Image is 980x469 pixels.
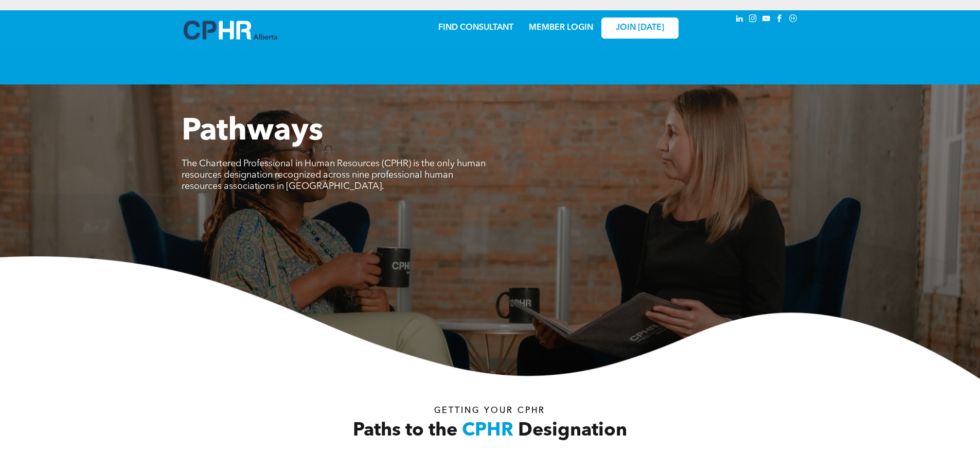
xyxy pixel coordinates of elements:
[353,422,457,440] span: Paths to the
[788,13,799,27] a: Social network
[182,116,323,147] span: Pathways
[182,159,486,191] span: The Chartered Professional in Human Resources (CPHR) is the only human resources designation reco...
[438,24,513,32] a: FIND CONSULTANT
[747,13,759,27] a: instagram
[184,21,277,40] img: A blue and white logo for cp alberta
[601,18,679,39] a: JOIN [DATE]
[434,407,545,415] span: Getting your Cphr
[529,24,593,32] a: MEMBER LOGIN
[616,23,664,33] span: JOIN [DATE]
[518,422,627,440] span: Designation
[761,13,772,27] a: youtube
[462,422,513,440] span: CPHR
[774,13,786,27] a: facebook
[734,13,745,27] a: linkedin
